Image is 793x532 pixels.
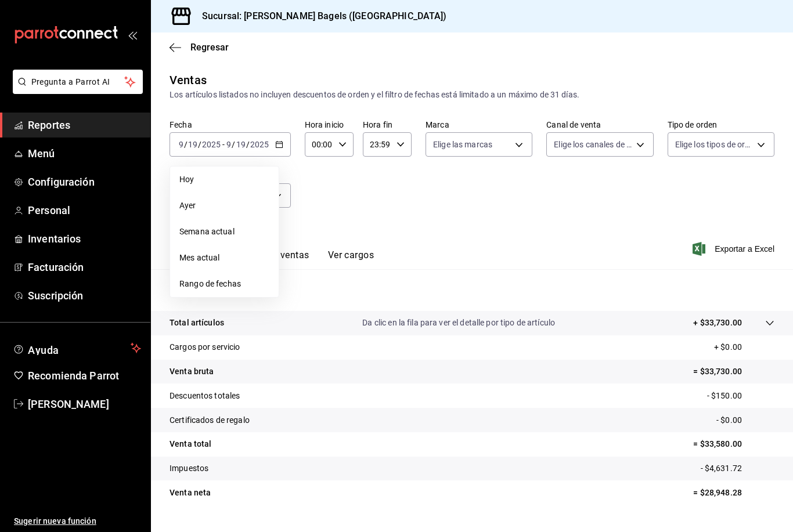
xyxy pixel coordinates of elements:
a: Pregunta a Parrot AI [8,84,143,96]
span: / [232,140,235,149]
p: = $33,730.00 [693,365,774,378]
p: - $150.00 [707,390,774,402]
p: Cargos por servicio [170,341,240,353]
span: / [246,140,250,149]
button: Ver cargos [328,249,374,269]
span: Recomienda Parrot [28,368,141,383]
p: + $33,730.00 [693,317,742,329]
span: Configuración [28,174,141,190]
input: ---- [250,140,269,149]
span: Semana actual [179,226,269,238]
p: Descuentos totales [170,390,240,402]
p: = $28,948.28 [693,487,774,499]
div: Los artículos listados no incluyen descuentos de orden y el filtro de fechas está limitado a un m... [170,89,774,101]
span: Menú [28,146,141,161]
input: -- [188,140,198,149]
div: Ventas [170,71,207,89]
span: Sugerir nueva función [14,515,141,527]
input: -- [178,140,184,149]
span: Inventarios [28,231,141,247]
p: Venta total [170,438,211,450]
span: - [222,140,225,149]
span: / [198,140,201,149]
span: Ayer [179,200,269,212]
p: - $4,631.72 [701,462,774,475]
p: Venta bruta [170,365,214,378]
input: -- [226,140,232,149]
p: Certificados de regalo [170,414,250,426]
p: Venta neta [170,487,211,499]
p: Total artículos [170,317,224,329]
p: Resumen [170,283,774,297]
label: Hora fin [363,121,412,129]
label: Fecha [170,121,291,129]
p: Da clic en la fila para ver el detalle por tipo de artículo [362,317,555,329]
button: open_drawer_menu [128,30,137,39]
span: Ayuda [28,341,126,355]
label: Tipo de orden [668,121,774,129]
button: Ver ventas [264,249,309,269]
button: Regresar [170,42,229,53]
span: Elige los canales de venta [554,139,632,150]
span: Rango de fechas [179,278,269,290]
span: Elige los tipos de orden [675,139,753,150]
button: Pregunta a Parrot AI [13,70,143,94]
span: Mes actual [179,252,269,264]
input: -- [236,140,246,149]
span: / [184,140,188,149]
span: Hoy [179,173,269,186]
label: Hora inicio [305,121,354,129]
input: ---- [201,140,221,149]
span: Facturación [28,259,141,275]
span: Suscripción [28,288,141,303]
div: navigation tabs [188,249,374,269]
span: Regresar [190,42,229,53]
button: Exportar a Excel [695,242,774,256]
p: + $0.00 [714,341,774,353]
span: Pregunta a Parrot AI [31,76,125,88]
p: Impuestos [170,462,208,475]
label: Marca [426,121,532,129]
label: Canal de venta [546,121,653,129]
span: [PERSON_NAME] [28,396,141,412]
span: Reportes [28,117,141,133]
span: Personal [28,202,141,218]
p: - $0.00 [716,414,774,426]
p: = $33,580.00 [693,438,774,450]
h3: Sucursal: [PERSON_NAME] Bagels ([GEOGRAPHIC_DATA]) [193,9,447,23]
span: Elige las marcas [433,139,492,150]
